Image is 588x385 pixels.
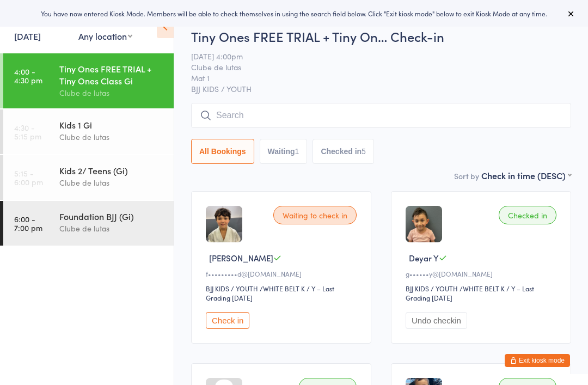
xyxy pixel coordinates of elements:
div: Tiny Ones FREE TRIAL + Tiny Ones Class Gi [59,63,164,87]
time: 5:15 - 6:00 pm [14,169,43,186]
button: Exit kiosk mode [505,354,570,367]
a: 6:00 -7:00 pmFoundation BJJ (Gi)Clube de lutas [3,201,174,246]
a: [DATE] [14,30,41,42]
div: Clube de lutas [59,176,164,189]
time: 4:00 - 4:30 pm [14,67,42,84]
div: Any location [78,30,132,42]
a: 5:15 -6:00 pmKids 2/ Teens (Gi)Clube de lutas [3,155,174,200]
span: Clube de lutas [191,62,554,72]
h2: Tiny Ones FREE TRIAL + Tiny On… Check-in [191,27,571,45]
button: Checked in5 [313,139,374,164]
div: 5 [362,147,366,156]
div: Clube de lutas [59,222,164,235]
span: [DATE] 4:00pm [191,51,554,62]
span: Mat 1 [191,72,554,83]
div: Check in time (DESC) [481,169,571,181]
button: Waiting1 [260,139,308,164]
div: Clube de lutas [59,131,164,143]
div: Foundation BJJ (Gi) [59,210,164,222]
img: image1744091242.png [206,206,242,242]
a: 4:00 -4:30 pmTiny Ones FREE TRIAL + Tiny Ones Class GiClube de lutas [3,53,174,108]
div: BJJ KIDS / YOUTH [406,284,458,293]
label: Sort by [454,170,479,181]
button: All Bookings [191,139,254,164]
div: Waiting to check in [273,206,357,224]
span: Deyar Y [409,252,439,264]
div: 1 [295,147,299,156]
time: 6:00 - 7:00 pm [14,215,42,232]
span: BJJ KIDS / YOUTH [191,83,571,94]
button: Check in [206,312,249,329]
div: You have now entered Kiosk Mode. Members will be able to check themselves in using the search fie... [17,9,571,18]
div: Checked in [499,206,556,224]
time: 4:30 - 5:15 pm [14,123,41,140]
button: Undo checkin [406,312,467,329]
span: [PERSON_NAME] [209,252,273,264]
div: BJJ KIDS / YOUTH [206,284,258,293]
div: Kids 1 Gi [59,119,164,131]
input: Search [191,103,571,128]
a: 4:30 -5:15 pmKids 1 GiClube de lutas [3,109,174,154]
div: f•••••••••d@[DOMAIN_NAME] [206,269,360,278]
div: Kids 2/ Teens (Gi) [59,164,164,176]
img: image1732599299.png [406,206,442,242]
div: Clube de lutas [59,87,164,99]
div: g••••••y@[DOMAIN_NAME] [406,269,560,278]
